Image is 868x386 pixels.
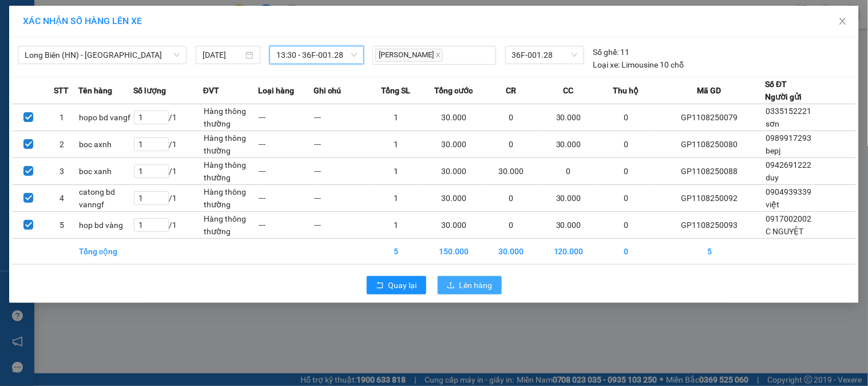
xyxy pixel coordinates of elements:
td: 30.000 [483,239,539,265]
div: Số ĐT Người gửi [766,78,802,103]
span: 0335152221 [766,107,812,116]
span: up [159,219,166,226]
span: Số lượng [133,84,166,97]
span: Tổng SL [382,84,411,97]
strong: Người gửi: [11,84,47,92]
td: GP1108250080 [654,131,766,158]
span: Loại hàng [259,84,295,97]
td: 0 [483,185,539,212]
strong: PHIẾU GỬI HÀNG [119,25,212,37]
td: / 1 [133,131,203,158]
td: Hàng thông thường [203,131,259,158]
img: logo [7,11,56,59]
span: duy [766,173,779,182]
span: C NGUYỆT [766,227,804,236]
td: 0 [483,104,539,131]
span: Mã GD [697,84,722,97]
td: 30.000 [483,158,539,185]
button: Close [827,6,859,38]
td: --- [314,104,369,131]
td: 0 [599,185,654,212]
span: Decrease Value [156,171,168,178]
td: / 1 [133,212,203,239]
span: up [159,139,166,145]
td: 120.000 [539,239,599,265]
td: Hàng thông thường [203,185,259,212]
span: Số ghế: [593,46,619,58]
td: Hàng thông thường [203,158,259,185]
span: ĐVT [203,84,219,97]
td: 0 [599,212,654,239]
input: 11/08/2025 [203,49,243,61]
span: 0904939339 [766,187,812,196]
span: upload [447,281,455,290]
span: 13:30 - 36F-001.28 [276,46,357,64]
button: rollbackQuay lại [367,276,426,294]
span: Website [114,52,141,60]
span: Increase Value [156,138,168,144]
td: Hàng thông thường [203,212,259,239]
td: boc axnh [78,131,134,158]
td: Hàng thông thường [203,104,259,131]
span: việt [766,200,780,209]
span: Decrease Value [156,198,168,204]
td: --- [259,212,314,239]
span: 437A Giải Phóng [46,66,125,78]
span: down [159,144,166,151]
div: Limousine 10 chỗ [593,58,684,71]
span: down [159,198,166,205]
span: Decrease Value [156,144,168,151]
td: --- [259,185,314,212]
span: Loại xe: [593,58,620,71]
span: 0942691222 [766,160,812,170]
div: 11 [593,46,630,58]
span: sơn [766,119,780,128]
span: Increase Value [156,219,168,225]
span: Increase Value [156,165,168,171]
span: Tổng cước [434,84,473,97]
td: 30.000 [539,185,599,212]
strong: CÔNG TY TNHH VĨNH QUANG [88,10,243,22]
td: 30.000 [424,104,483,131]
td: 5 [45,212,78,239]
td: --- [314,158,369,185]
td: boc xanh [78,158,134,185]
td: 30.000 [424,212,483,239]
td: Tổng cộng [78,239,134,265]
td: --- [259,104,314,131]
td: 30.000 [424,131,483,158]
span: Long Biên (HN) - Thanh Hóa [25,46,180,64]
span: bepj [766,146,781,155]
td: 1 [369,185,425,212]
strong: Hotline : 0889 23 23 23 [128,39,203,48]
span: 0917002002 [766,214,812,223]
td: 1 [369,158,425,185]
td: hopo bd vangf [78,104,134,131]
td: 4 [45,185,78,212]
span: STT [54,84,69,97]
span: Tên hàng [78,84,112,97]
span: VP gửi: [13,66,125,78]
td: / 1 [133,104,203,131]
span: up [159,112,166,119]
td: 0 [483,212,539,239]
td: 1 [369,212,425,239]
span: Increase Value [156,192,168,198]
span: down [159,225,166,232]
td: 1 [369,104,425,131]
td: 1 [369,131,425,158]
span: up [159,166,166,172]
td: 1 [45,104,78,131]
span: up [159,192,166,199]
span: down [159,117,166,124]
td: 30.000 [539,212,599,239]
td: 0 [539,158,599,185]
td: --- [314,212,369,239]
strong: : [DOMAIN_NAME] [114,50,216,61]
span: CC [564,84,574,97]
td: 5 [654,239,766,265]
span: CR [506,84,516,97]
span: close [435,52,441,58]
span: Decrease Value [156,117,168,124]
span: Decrease Value [156,225,168,231]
